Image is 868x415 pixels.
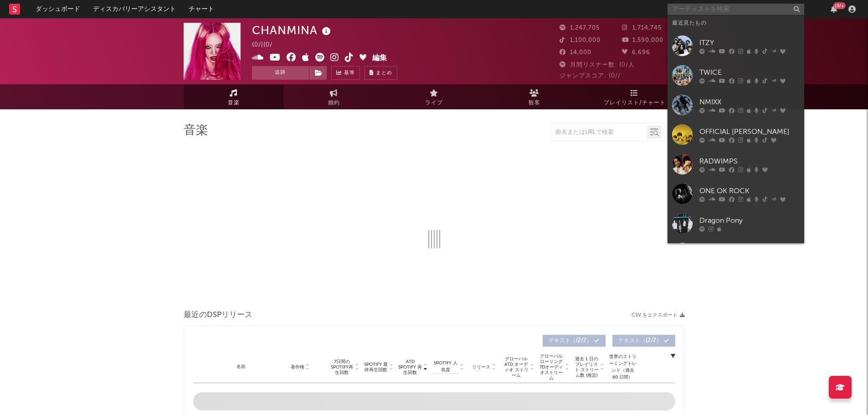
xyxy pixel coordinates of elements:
[184,310,252,321] span: 最近のDSPリリース
[543,335,606,347] button: テキスト（{2/2）
[668,179,804,209] a: ONE OK ROCK
[622,37,663,43] span: 1,590,000
[365,66,397,80] button: まとめ
[672,18,800,29] div: 最近見たもの
[668,31,804,61] a: ITZY
[699,215,800,226] div: Dragon Pony
[668,61,804,90] a: TWICE
[699,126,800,137] div: OFFICIAL [PERSON_NAME]
[328,97,340,108] span: 婚約
[384,84,484,109] a: ライブ
[529,97,540,108] span: 観客
[211,364,271,370] div: 名前
[291,364,304,370] span: 著作権
[560,37,601,43] span: 1,100,000
[618,338,662,343] span: テキスト （{2/2）
[472,364,490,370] span: リリース
[504,356,529,378] span: グローバル ATD オーディオ ストリーム
[549,338,592,343] span: テキスト （{2/2）
[668,149,804,179] a: RADWIMPS
[604,97,666,108] span: プレイリスト/チャート
[699,97,800,108] div: NMIXX
[539,354,564,381] span: グローバルローリング7Dオーディオストリーム
[612,335,675,347] button: テキスト（{2/2）
[284,84,384,109] a: 婚約
[668,4,804,15] input: アーティストを検索
[425,97,443,108] span: ライブ
[585,84,685,109] a: プレイリスト/チャート
[574,356,599,378] span: 過去 1 日のプレイリスト ストリーム数 (推定)
[632,313,685,318] button: CSV をエクスポート
[699,156,800,167] div: RADWIMPS
[560,73,621,79] span: ジャンプスコア: {0//
[398,359,422,375] span: ATD Spotify 再生回数
[252,23,333,38] div: CHANMINA
[622,25,662,31] span: 1,714,745
[668,238,804,268] a: DAY6
[551,129,647,136] input: 曲名またはURLで検索
[184,84,284,109] a: 音楽
[252,40,283,51] div: {0/ | {0/
[668,90,804,120] a: NMIXX
[668,209,804,238] a: Dragon Pony
[609,354,637,381] div: 世界のストリーミングトレンド（過去 60 日間）
[432,360,459,374] span: Spotify 人気度
[376,71,392,76] span: まとめ
[699,37,800,48] div: ITZY
[344,68,355,79] span: 基準
[831,5,837,13] button: {0/+
[331,66,360,80] a: 基準
[484,84,585,109] a: 観客
[833,2,846,9] div: {0/+
[560,50,591,56] span: 14,000
[372,53,387,64] button: 編集
[560,25,600,31] span: 1,247,705
[668,120,804,149] a: OFFICIAL [PERSON_NAME]
[252,66,309,80] button: 追跡
[560,62,635,68] span: 月間リスナー数: {0/人
[228,97,240,108] span: 音楽
[699,67,800,78] div: TWICE
[622,50,650,56] span: 6,696
[330,359,354,375] span: 7日間のSpotify再生回数
[364,362,388,373] span: Spotify 最終再生回数
[699,185,800,196] div: ONE OK ROCK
